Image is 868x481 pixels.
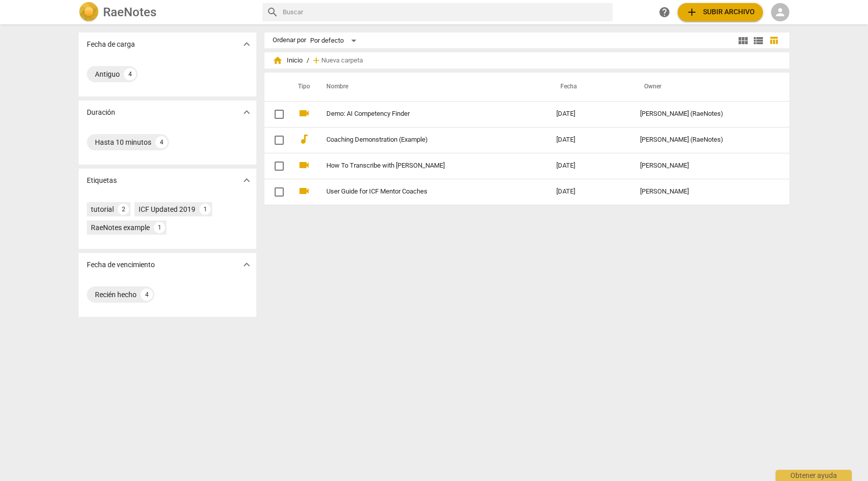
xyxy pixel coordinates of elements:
[548,101,632,127] td: [DATE]
[326,110,520,118] a: Demo: AI Competency Finder
[241,174,253,186] span: expand_more
[95,137,151,147] div: Hasta 10 minutos
[678,3,763,21] button: Subir
[326,162,520,170] a: How To Transcribe with [PERSON_NAME]
[87,39,135,50] p: Fecha de carga
[118,204,129,215] div: 2
[91,204,114,214] div: tutorial
[155,136,168,148] div: 4
[139,204,195,214] div: ICF Updated 2019
[751,33,766,48] button: Lista
[283,4,609,20] input: Buscar
[766,33,781,48] button: Tabla
[87,107,115,118] p: Duración
[769,36,779,45] span: table_chart
[298,185,310,197] span: videocam
[314,73,548,101] th: Nombre
[239,173,254,188] button: Mostrar más
[91,222,150,233] div: RaeNotes example
[290,73,314,101] th: Tipo
[103,5,156,19] h2: RaeNotes
[141,288,153,301] div: 4
[736,33,751,48] button: Cuadrícula
[95,69,120,79] div: Antiguo
[640,110,771,118] div: [PERSON_NAME] (RaeNotes)
[124,68,136,80] div: 4
[298,107,310,119] span: videocam
[548,153,632,179] td: [DATE]
[273,37,306,44] div: Ordenar por
[273,55,303,66] span: Inicio
[658,6,671,18] span: help
[326,136,520,144] a: Coaching Demonstration (Example)
[632,73,779,101] th: Owner
[241,106,253,118] span: expand_more
[239,257,254,272] button: Mostrar más
[241,259,253,271] span: expand_more
[776,470,852,481] div: Obtener ayuda
[311,55,321,66] span: add
[87,260,155,270] p: Fecha de vencimiento
[79,2,99,22] img: Logo
[655,3,674,21] a: Obtener ayuda
[154,222,165,233] div: 1
[752,35,764,47] span: view_list
[307,57,309,65] span: /
[640,188,771,196] div: [PERSON_NAME]
[548,73,632,101] th: Fecha
[686,6,755,18] span: Subir archivo
[310,33,360,49] div: Por defecto
[640,136,771,144] div: [PERSON_NAME] (RaeNotes)
[266,6,279,18] span: search
[241,38,253,50] span: expand_more
[239,105,254,120] button: Mostrar más
[737,35,749,47] span: view_module
[95,290,137,300] div: Recién hecho
[239,37,254,52] button: Mostrar más
[199,204,211,215] div: 1
[326,188,520,196] a: User Guide for ICF Mentor Coaches
[87,175,117,186] p: Etiquetas
[548,179,632,205] td: [DATE]
[686,6,698,18] span: add
[640,162,771,170] div: [PERSON_NAME]
[79,2,254,22] a: LogoRaeNotes
[298,159,310,171] span: videocam
[298,133,310,145] span: audiotrack
[273,55,283,66] span: home
[548,127,632,153] td: [DATE]
[321,57,363,65] span: Nueva carpeta
[774,6,786,18] span: person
